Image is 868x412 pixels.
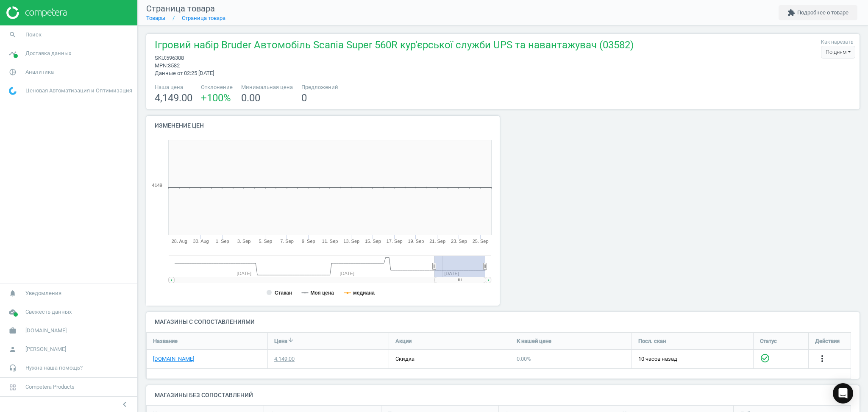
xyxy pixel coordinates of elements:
span: 10 часов назад [638,355,747,363]
span: Отклонение [201,84,233,91]
i: headset_mic [5,360,21,376]
span: Данные от 02:25 [DATE] [155,70,214,76]
span: Аналитика [25,68,54,76]
span: Нужна наша помощь? [25,364,83,372]
h4: Магазины без сопоставлений [146,385,860,405]
span: Доставка данных [25,50,71,57]
span: Посл. скан [638,337,666,345]
i: arrow_downward [287,337,294,343]
span: [PERSON_NAME] [25,345,66,353]
a: Товары [146,15,165,21]
span: 596308 [166,55,184,61]
tspan: 15. Sep [365,239,381,244]
img: wGWNvw8QSZomAAAAABJRU5ErkJggg== [9,87,17,95]
tspan: медиана [353,290,375,296]
span: Competera Products [25,383,75,391]
span: 0.00 % [517,356,531,362]
span: sku : [155,55,166,61]
i: pie_chart_outlined [5,64,21,80]
label: Как нарезать [821,39,854,46]
tspan: Моя цена [310,290,334,296]
span: [DOMAIN_NAME] [25,327,67,334]
tspan: 23. Sep [451,239,467,244]
span: Акции [395,337,412,345]
span: 3582 [168,62,180,69]
tspan: 19. Sep [408,239,424,244]
button: more_vert [817,354,827,365]
span: Уведомления [25,290,61,297]
div: По дням [821,46,855,58]
span: Ігровий набір Bruder Автомобіль Scania Super 560R кур'єрської служби UPS та навантажувач (03582) [155,38,634,54]
i: notifications [5,285,21,301]
span: Действия [815,337,840,345]
tspan: 30. Aug [193,239,209,244]
tspan: 13. Sep [343,239,359,244]
tspan: 1. Sep [216,239,229,244]
span: Статус [760,337,777,345]
i: chevron_left [120,399,130,409]
div: Open Intercom Messenger [833,383,853,404]
tspan: 9. Sep [302,239,315,244]
span: Ценовая Автоматизация и Оптимизация [25,87,132,95]
i: work [5,323,21,339]
i: person [5,341,21,357]
span: 4,149.00 [155,92,192,104]
i: check_circle_outline [760,353,770,363]
i: cloud_done [5,304,21,320]
a: [DOMAIN_NAME] [153,355,194,363]
span: 0.00 [241,92,260,104]
tspan: 21. Sep [429,239,445,244]
button: extensionПодробнее о товаре [779,5,857,20]
text: 4149 [152,183,162,188]
tspan: Стакан [275,290,292,296]
h4: Изменение цен [146,116,500,136]
i: timeline [5,45,21,61]
i: more_vert [817,354,827,364]
span: +100 % [201,92,231,104]
span: К нашей цене [517,337,551,345]
span: Минимальная цена [241,84,293,91]
div: 4,149.00 [274,355,295,363]
span: 0 [301,92,307,104]
span: mpn : [155,62,168,69]
span: Наша цена [155,84,192,91]
span: Страница товара [146,3,215,14]
h4: Магазины с сопоставлениями [146,312,860,332]
tspan: 7. Sep [280,239,294,244]
tspan: 5. Sep [259,239,272,244]
tspan: 17. Sep [387,239,403,244]
tspan: 25. Sep [473,239,489,244]
span: Предложений [301,84,338,91]
span: скидка [395,356,415,362]
i: extension [787,9,795,17]
i: search [5,27,21,43]
span: Свежесть данных [25,308,72,316]
tspan: 3. Sep [237,239,251,244]
span: Название [153,337,178,345]
tspan: 11. Sep [322,239,338,244]
a: Страница товара [182,15,225,21]
button: chevron_left [114,399,135,410]
span: Цена [274,337,287,345]
tspan: 28. Aug [172,239,187,244]
span: Поиск [25,31,42,39]
img: ajHJNr6hYgQAAAAASUVORK5CYII= [6,6,67,19]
